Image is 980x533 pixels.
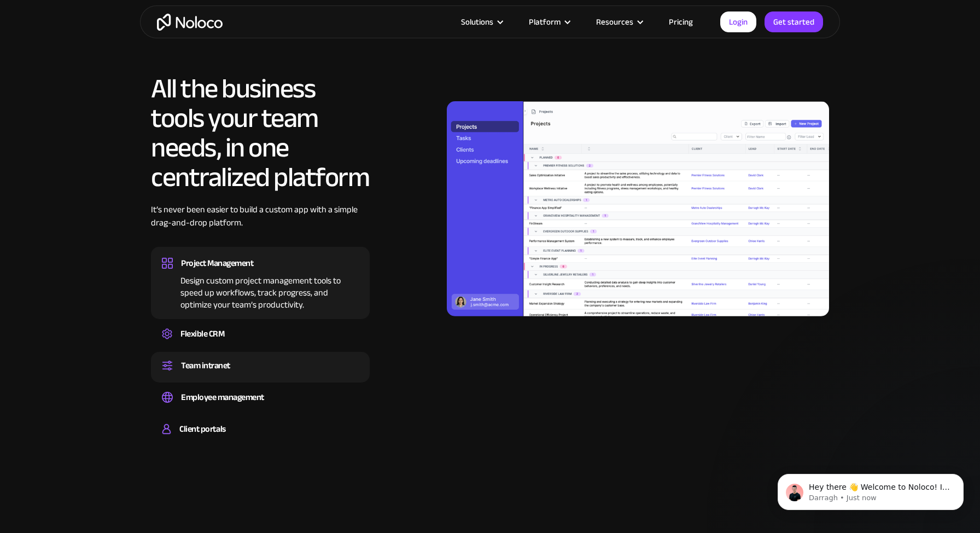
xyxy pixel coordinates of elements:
[447,15,515,29] div: Solutions
[181,389,264,405] div: Employee management
[181,255,253,271] div: Project Management
[720,11,756,32] a: Login
[529,15,561,29] div: Platform
[151,74,370,192] h2: All the business tools your team needs, in one centralized platform
[151,203,370,246] div: It’s never been easier to build a custom app with a simple drag-and-drop platform.
[162,405,359,409] div: Easily manage employee information, track performance, and handle HR tasks from a single platform.
[596,15,633,29] div: Resources
[655,15,707,29] a: Pricing
[180,326,224,342] div: Flexible CRM
[162,342,359,345] div: Create a custom CRM that you can adapt to your business’s needs, centralize your workflows, and m...
[515,15,582,29] div: Platform
[461,15,493,29] div: Solutions
[162,374,359,377] div: Set up a central space for your team to collaborate, share information, and stay up to date on co...
[179,421,225,437] div: Client portals
[157,14,223,31] a: home
[582,15,655,29] div: Resources
[162,271,359,311] div: Design custom project management tools to speed up workflows, track progress, and optimize your t...
[162,437,359,441] div: Build a secure, fully-branded, and personalized client portal that lets your customers self-serve.
[181,357,230,374] div: Team intranet
[765,11,823,32] a: Get started
[761,451,980,528] iframe: Intercom notifications message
